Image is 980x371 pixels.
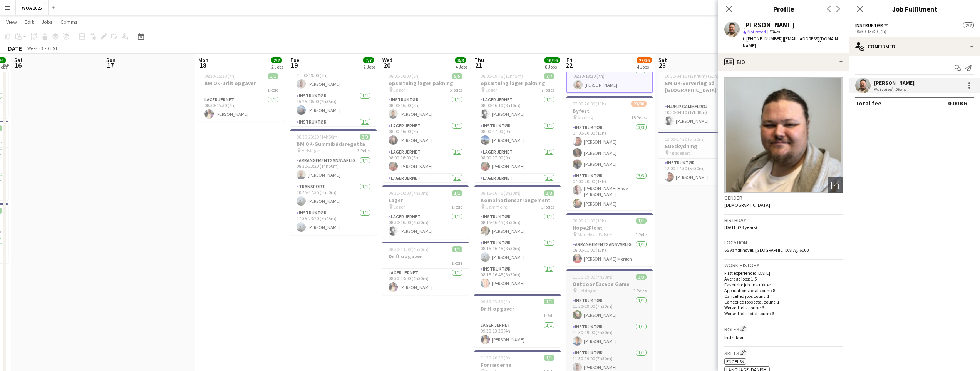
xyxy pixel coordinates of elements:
button: Instruktør [855,22,889,28]
span: | [EMAIL_ADDRESS][DOMAIN_NAME] [743,36,840,48]
span: Engelsk [726,359,744,364]
span: 11:30-19:00 (7h30m) [573,274,613,280]
span: 1/1 [452,190,462,196]
span: 1/1 [544,299,554,304]
span: 1/1 [544,355,554,361]
app-card-role: Lager Jernet1/108:30-15:30 (7h)[PERSON_NAME] [198,95,285,122]
span: 08:30-13:00 (4h30m) [389,246,429,252]
h3: Lager [382,197,469,204]
app-job-card: 08:30-16:00 (7h30m)1/1Lager Lager1 RoleLager Jernet1/108:30-16:00 (7h30m)[PERSON_NAME] [382,185,469,239]
span: 7 Roles [541,87,554,93]
span: 18 Roles [631,115,647,120]
span: 23/30 [631,101,647,107]
app-job-card: 08:00-19:45 (11h45m)7/7opsætning lager pakning Lager7 RolesLager Jernet1/108:00-16:10 (8h10m)[PER... [474,69,561,182]
h3: Drift opgaver [382,253,469,260]
div: 2 Jobs [364,64,375,70]
p: Average jobs: 1.5 [724,276,843,282]
div: CEST [48,45,58,51]
app-card-role: Instruktør1/112:00-17:30 (5h30m)[PERSON_NAME] [658,159,745,185]
div: Bio [718,53,849,71]
span: 11:30-20:30 (9h) [481,355,512,361]
span: 17 [105,61,116,70]
span: 3 Roles [357,148,370,154]
h3: Work history [724,262,843,269]
app-card-role: Arrangementsansvarlig1/108:00-21:00 (13h)[PERSON_NAME] Morgen [566,240,653,266]
span: Helsingør [302,148,320,154]
span: 12:00-17:30 (5h30m) [665,136,705,142]
h3: Drift opgaver [474,305,561,312]
span: 19 [289,61,299,70]
span: Sat [658,57,667,64]
a: Edit [22,17,37,27]
app-job-card: 08:00-21:00 (13h)1/1Hope2Float Marielyst - Falster1 RoleArrangementsansvarlig1/108:00-21:00 (13h)... [566,213,653,266]
div: 59km [894,86,908,92]
span: 3/3 [544,190,554,196]
span: 10:30-04:10 (17h40m) (Sun) [665,73,719,79]
app-card-role: Lager Jernet1/108:00-16:00 (8h)[PERSON_NAME] [382,122,469,148]
span: 1 Role [451,204,462,210]
div: 07:00-20:00 (13h)23/30Byfest Kolding18 RolesInstruktør3/307:00-20:00 (13h)[PERSON_NAME][PERSON_NA... [566,96,653,210]
app-card-role: Instruktør1/108:00-16:00 (8h)[PERSON_NAME] [382,95,469,122]
span: 1/1 [452,246,462,252]
p: Worked jobs count: 6 [724,305,843,311]
app-card-role: Arrangementsansvarlig1/111:00-19:00 (8h)[PERSON_NAME] [290,65,377,92]
app-job-card: 08:30-15:30 (7h)1/1BM OK-Drift opgaver1 RoleLager Jernet1/108:30-15:30 (7h)[PERSON_NAME] [198,69,285,122]
a: Jobs [38,17,56,27]
span: 16 [13,61,23,70]
app-card-role: Instruktør1/111:30-19:00 (7h30m)[PERSON_NAME] [566,296,653,323]
span: 2/2 [271,57,282,63]
h3: BM OK-Servering på [GEOGRAPHIC_DATA] [658,80,745,94]
span: 1/1 [268,73,278,79]
div: 4 Jobs [637,64,652,70]
span: 22 [565,61,573,70]
h3: Kombinationsarrangement [474,197,561,204]
span: Mon [198,57,208,64]
span: 3 Roles [633,288,647,294]
span: Lager [486,87,497,93]
app-card-role: Instruktør1/117:35-23:20 (5h45m)[PERSON_NAME] [290,209,377,235]
span: Week 33 [25,45,45,51]
span: Thu [474,57,484,64]
span: 18 [197,61,208,70]
span: 3/3 [360,134,370,140]
app-card-role: Lager Jernet1/108:30-13:00 (4h30m)[PERSON_NAME] [382,269,469,295]
p: Applications total count: 8 [724,287,843,293]
app-job-card: 08:30-13:00 (4h30m)1/1Drift opgaver1 RoleLager Jernet1/108:30-13:00 (4h30m)[PERSON_NAME] [382,242,469,295]
app-card-role: Lager Jernet1/108:00-16:10 (8h10m)[PERSON_NAME] [474,95,561,122]
app-card-role: Arrangementsansvarlig1/108:30-23:20 (14h50m)[PERSON_NAME] [290,156,377,182]
img: Crew avatar or photo [724,77,843,193]
span: Tue [290,57,299,64]
h3: opsætning lager pakning [474,80,561,87]
span: 1 Role [267,87,278,93]
app-card-role: Instruktør1/108:15-16:45 (8h30m)[PERSON_NAME] [474,212,561,239]
span: 09:30-13:30 (4h) [481,299,512,304]
span: 21 [473,61,484,70]
span: 1 Role [451,260,462,266]
span: Kolding [578,115,593,120]
div: 06:30-13:30 (7h) [855,28,974,34]
span: 08:30-16:00 (7h30m) [389,190,429,196]
p: First experience: [DATE] [724,270,843,276]
span: View [6,18,17,25]
div: 10:30-04:10 (17h40m) (Sun)1/1BM OK-Servering på [GEOGRAPHIC_DATA]1 RoleHjælp Gammelrøj1/110:30-04... [658,69,745,129]
app-job-card: 08:30-23:20 (14h50m)3/3BM OK-Gummibådsregatta Helsingør3 RolesArrangementsansvarlig1/108:30-23:20... [290,129,377,235]
app-job-card: 08:15-16:45 (8h30m)3/3Kombinationsarrangement Gammelrøj3 RolesInstruktør1/108:15-16:45 (8h30m)[PE... [474,185,561,291]
span: Fri [566,57,573,64]
app-card-role: Lager Jernet1/108:00-17:00 (9h)[PERSON_NAME] [474,148,561,174]
span: 8/8 [455,57,466,63]
app-card-role: Lager Jernet1/108:00-16:00 (8h) [382,174,469,200]
span: 08:00-16:00 (8h) [389,73,420,79]
div: Not rated [874,86,894,92]
div: Total fee [855,99,881,107]
span: 20 [381,61,392,70]
a: View [3,17,20,27]
app-card-role: Lager Jernet1/108:00-17:40 (9h40m) [474,174,561,200]
span: Helsingør [578,288,596,294]
h3: BM OK-Gummibådsregatta [290,140,377,147]
span: Instruktør [724,334,744,340]
span: Sat [14,57,23,64]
